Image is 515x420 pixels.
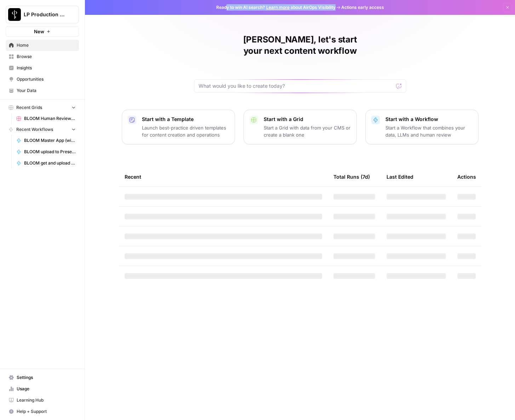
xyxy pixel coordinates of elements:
[6,85,79,96] a: Your Data
[333,167,370,186] div: Total Runs (7d)
[387,167,413,186] div: Last Edited
[17,408,76,415] span: Help + Support
[142,124,229,138] p: Launch best-practice driven templates for content creation and operations
[266,5,290,10] a: Learn more
[122,110,235,144] button: Start with a TemplateLaunch best-practice driven templates for content creation and operations
[341,4,384,11] span: Actions early access
[17,397,76,403] span: Learning Hub
[6,372,79,383] a: Settings
[6,62,79,74] a: Insights
[17,42,76,48] span: Home
[24,11,67,18] span: LP Production Workloads
[13,157,79,169] a: BLOOM get and upload media
[264,124,351,138] p: Start a Grid with data from your CMS or create a blank one
[24,149,76,155] span: BLOOM upload to Presence (after Human Review)
[457,167,476,186] div: Actions
[24,160,76,166] span: BLOOM get and upload media
[17,386,76,392] span: Usage
[6,102,79,113] button: Recent Grids
[6,74,79,85] a: Opportunities
[17,87,76,94] span: Your Data
[24,137,76,144] span: BLOOM Master App (with human review)
[34,28,44,35] span: New
[13,113,79,124] a: BLOOM Human Review (ver2)
[244,110,357,144] button: Start with a GridStart a Grid with data from your CMS or create a blank one
[216,4,336,11] span: Ready to win AI search? about AirOps Visibility
[6,395,79,406] a: Learning Hub
[17,53,76,60] span: Browse
[17,374,76,381] span: Settings
[13,135,79,146] a: BLOOM Master App (with human review)
[6,406,79,417] button: Help + Support
[6,51,79,62] a: Browse
[385,124,473,138] p: Start a Workflow that combines your data, LLMs and human review
[6,383,79,395] a: Usage
[17,76,76,82] span: Opportunities
[13,146,79,157] a: BLOOM upload to Presence (after Human Review)
[24,115,76,122] span: BLOOM Human Review (ver2)
[125,167,322,186] div: Recent
[199,82,393,90] input: What would you like to create today?
[6,26,79,37] button: New
[16,104,42,111] span: Recent Grids
[365,110,479,144] button: Start with a WorkflowStart a Workflow that combines your data, LLMs and human review
[6,40,79,51] a: Home
[17,65,76,71] span: Insights
[264,116,351,123] p: Start with a Grid
[8,8,21,21] img: LP Production Workloads Logo
[385,116,473,123] p: Start with a Workflow
[6,124,79,135] button: Recent Workflows
[6,6,79,23] button: Workspace: LP Production Workloads
[194,34,406,57] h1: [PERSON_NAME], let's start your next content workflow
[16,126,53,133] span: Recent Workflows
[142,116,229,123] p: Start with a Template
